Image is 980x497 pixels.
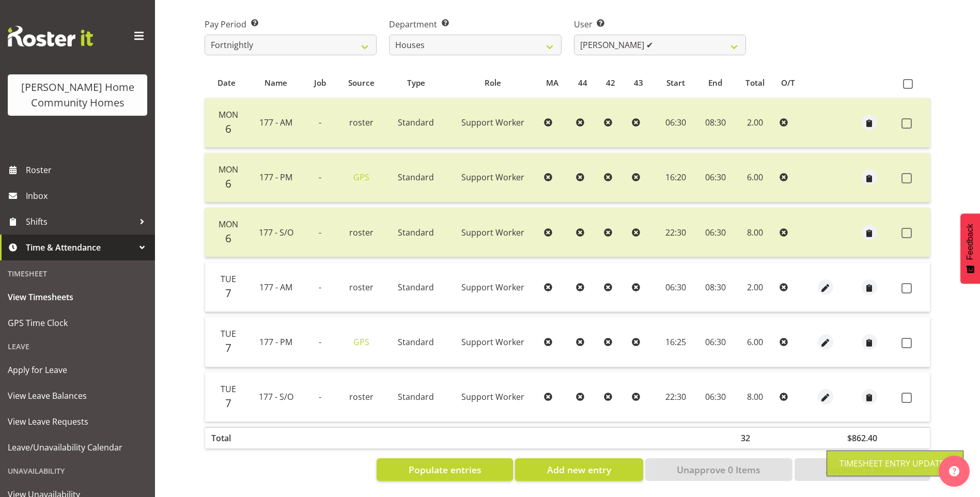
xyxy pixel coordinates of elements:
span: Feedback [966,224,975,260]
a: GPS [353,172,369,183]
a: Leave/Unavailability Calendar [3,434,152,460]
span: roster [349,282,374,293]
span: Job [314,77,326,89]
a: GPS [353,336,369,348]
td: Standard [386,153,445,203]
span: 43 [634,77,643,89]
span: Source [348,77,375,89]
div: Unavailability [3,460,152,482]
span: 177 - PM [259,172,292,183]
span: Time & Attendance [26,240,134,255]
a: View Leave Requests [3,409,152,434]
span: roster [349,227,374,238]
span: End [708,77,722,89]
td: Standard [386,208,445,257]
img: Rosterit website logo [8,26,93,46]
span: roster [349,391,374,402]
td: 8.00 [735,372,775,422]
span: Support Worker [461,117,524,128]
span: View Leave Balances [8,388,147,403]
td: 22:30 [656,372,696,422]
span: 42 [606,77,615,89]
span: GPS Time Clock [8,315,147,331]
span: Add new entry [547,463,611,476]
span: 177 - AM [259,282,292,293]
span: Role [485,77,501,89]
span: Start [666,77,685,89]
span: - [319,336,321,348]
span: Mon [219,109,238,120]
button: Unapprove 0 Items [645,458,792,481]
label: User [574,18,746,30]
a: Apply for Leave [3,357,152,383]
td: 6.00 [735,153,775,203]
span: Mon [219,219,238,230]
th: $862.40 [841,427,897,448]
th: Total [205,427,247,448]
td: 06:30 [696,153,734,203]
button: Feedback - Show survey [960,213,980,284]
span: Unapprove 0 Items [677,463,760,476]
td: Standard [386,317,445,367]
td: Standard [386,262,445,312]
td: 06:30 [696,208,734,257]
td: 06:30 [656,98,696,148]
span: Support Worker [461,172,524,183]
span: - [319,391,321,402]
span: Support Worker [461,227,524,238]
span: 177 - AM [259,117,292,128]
div: [PERSON_NAME] Home Community Homes [18,80,137,111]
span: MA [546,77,558,89]
a: View Leave Balances [3,383,152,409]
button: Add new entry [515,458,643,481]
div: Timesheet Entry Updated [839,457,951,470]
span: Tue [221,328,236,339]
span: 7 [225,286,231,300]
span: 7 [225,396,231,410]
span: View Timesheets [8,289,147,305]
span: 6 [225,121,231,136]
td: 08:30 [696,98,734,148]
span: - [319,172,321,183]
label: Pay Period [205,18,377,30]
span: Populate entries [409,463,481,476]
a: GPS Time Clock [3,310,152,336]
span: Tue [221,273,236,285]
span: Mon [219,164,238,175]
span: Total [745,77,765,89]
span: 177 - S/O [259,227,293,238]
span: - [319,227,321,238]
span: Support Worker [461,336,524,348]
td: 22:30 [656,208,696,257]
span: - [319,282,321,293]
td: 2.00 [735,98,775,148]
a: View Timesheets [3,284,152,310]
span: roster [349,117,374,128]
td: 2.00 [735,262,775,312]
td: 08:30 [696,262,734,312]
span: Shifts [26,214,134,229]
td: Standard [386,372,445,422]
td: 16:25 [656,317,696,367]
span: Type [407,77,425,89]
td: 06:30 [696,317,734,367]
span: Apply for Leave [8,362,147,378]
div: Leave [3,336,152,357]
span: Support Worker [461,391,524,402]
span: Leave/Unavailability Calendar [8,440,147,455]
span: 6 [225,176,231,191]
td: Standard [386,98,445,148]
td: 16:20 [656,153,696,203]
span: Roster [26,162,150,178]
img: help-xxl-2.png [949,466,959,476]
button: Approve 0 Items [795,458,930,481]
span: O/T [781,77,795,89]
td: 06:30 [696,372,734,422]
span: 44 [578,77,587,89]
span: - [319,117,321,128]
label: Department [389,18,561,30]
span: View Leave Requests [8,414,147,429]
td: 06:30 [656,262,696,312]
span: Support Worker [461,282,524,293]
span: Tue [221,383,236,395]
